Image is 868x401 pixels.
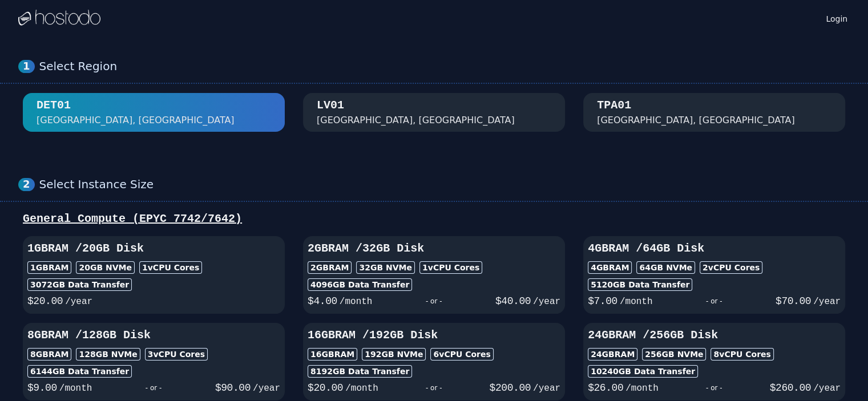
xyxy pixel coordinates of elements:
[308,348,357,361] div: 16GB RAM
[636,261,695,274] div: 64 GB NVMe
[92,380,215,396] div: - or -
[23,236,285,314] button: 1GBRAM /20GB Disk1GBRAM20GB NVMe1vCPU Cores3072GB Data Transfer$20.00/year
[533,383,560,394] span: /year
[620,297,653,307] span: /month
[588,261,632,274] div: 4GB RAM
[27,382,57,394] span: $ 9.00
[27,348,71,361] div: 8GB RAM
[588,327,841,343] h3: 24GB RAM / 256 GB Disk
[625,383,659,394] span: /month
[37,114,235,127] div: [GEOGRAPHIC_DATA], [GEOGRAPHIC_DATA]
[308,241,560,257] h3: 2GB RAM / 32 GB Disk
[18,211,850,227] div: General Compute (EPYC 7742/7642)
[23,323,285,400] button: 8GBRAM /128GB Disk8GBRAM128GB NVMe3vCPU Cores6144GB Data Transfer$9.00/month- or -$90.00/year
[700,261,762,274] div: 2 vCPU Cores
[490,382,531,394] span: $ 200.00
[139,261,202,274] div: 1 vCPU Cores
[588,241,841,257] h3: 4GB RAM / 64 GB Disk
[308,327,560,343] h3: 16GB RAM / 192 GB Disk
[362,348,426,361] div: 192 GB NVMe
[145,348,208,361] div: 3 vCPU Cores
[345,383,378,394] span: /month
[76,348,140,361] div: 128 GB NVMe
[340,297,373,307] span: /month
[583,93,845,132] button: TPA01 [GEOGRAPHIC_DATA], [GEOGRAPHIC_DATA]
[59,383,92,394] span: /month
[356,261,415,274] div: 32 GB NVMe
[39,177,850,192] div: Select Instance Size
[430,348,493,361] div: 6 vCPU Cores
[303,93,565,132] button: LV01 [GEOGRAPHIC_DATA], [GEOGRAPHIC_DATA]
[308,382,343,394] span: $ 20.00
[583,323,845,400] button: 24GBRAM /256GB Disk24GBRAM256GB NVMe8vCPU Cores10240GB Data Transfer$26.00/month- or -$260.00/year
[27,261,71,274] div: 1GB RAM
[770,382,811,394] span: $ 260.00
[303,236,565,314] button: 2GBRAM /32GB Disk2GBRAM32GB NVMe1vCPU Cores4096GB Data Transfer$4.00/month- or -$40.00/year
[303,323,565,400] button: 16GBRAM /192GB Disk16GBRAM192GB NVMe6vCPU Cores8192GB Data Transfer$20.00/month- or -$200.00/year
[27,327,280,343] h3: 8GB RAM / 128 GB Disk
[18,60,35,73] div: 1
[588,382,623,394] span: $ 26.00
[308,261,352,274] div: 2GB RAM
[18,178,35,191] div: 2
[597,98,631,114] div: TPA01
[652,293,775,309] div: - or -
[308,278,412,291] div: 4096 GB Data Transfer
[308,295,337,307] span: $ 4.00
[27,278,132,291] div: 3072 GB Data Transfer
[495,295,531,307] span: $ 40.00
[27,365,132,378] div: 6144 GB Data Transfer
[253,383,280,394] span: /year
[215,382,251,394] span: $ 90.00
[588,295,617,307] span: $ 7.00
[308,365,412,378] div: 8192 GB Data Transfer
[419,261,482,274] div: 1 vCPU Cores
[588,365,698,378] div: 10240 GB Data Transfer
[378,380,490,396] div: - or -
[27,241,280,257] h3: 1GB RAM / 20 GB Disk
[597,114,795,127] div: [GEOGRAPHIC_DATA], [GEOGRAPHIC_DATA]
[710,348,773,361] div: 8 vCPU Cores
[588,348,637,361] div: 24GB RAM
[39,59,850,74] div: Select Region
[813,383,841,394] span: /year
[37,98,71,114] div: DET01
[317,98,344,114] div: LV01
[372,293,495,309] div: - or -
[317,114,515,127] div: [GEOGRAPHIC_DATA], [GEOGRAPHIC_DATA]
[588,278,692,291] div: 5120 GB Data Transfer
[76,261,135,274] div: 20 GB NVMe
[533,297,560,307] span: /year
[583,236,845,314] button: 4GBRAM /64GB Disk4GBRAM64GB NVMe2vCPU Cores5120GB Data Transfer$7.00/month- or -$70.00/year
[659,380,770,396] div: - or -
[65,297,92,307] span: /year
[642,348,706,361] div: 256 GB NVMe
[18,10,100,27] img: Logo
[823,11,850,25] a: Login
[776,295,811,307] span: $ 70.00
[23,93,285,132] button: DET01 [GEOGRAPHIC_DATA], [GEOGRAPHIC_DATA]
[813,297,841,307] span: /year
[27,295,63,307] span: $ 20.00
